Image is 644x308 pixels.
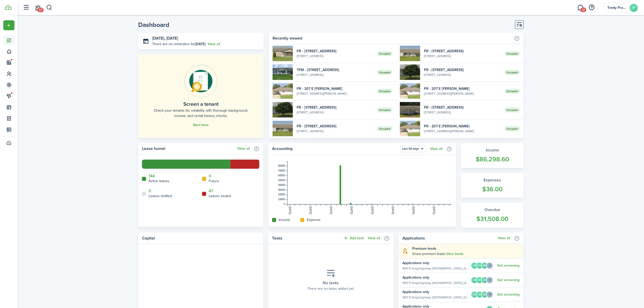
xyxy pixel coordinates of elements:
span: Occupied [377,89,392,94]
a: Get screening [497,264,520,268]
widget-list-item-description: 1607 E Kingshighway, [GEOGRAPHIC_DATA], [GEOGRAPHIC_DATA], 72450, [GEOGRAPHIC_DATA] [402,281,469,285]
home-widget-title: Expense [307,217,320,223]
h3: [DATE], [DATE] [152,35,260,42]
a: Income$86,298.60 [461,143,524,168]
widget-list-item-description: [STREET_ADDRESS][PERSON_NAME] [424,91,501,96]
button: Open menu [488,277,493,284]
widget-list-item-description: [STREET_ADDRESS] [424,73,501,77]
menu-trigger: +2 [486,291,493,298]
button: Open menu [488,291,493,298]
tspan: 70000 [278,169,285,172]
avatar-text: JM [476,292,482,298]
tspan: [DATE] [309,206,312,214]
span: Occupied [377,108,392,112]
a: Overdue$31,508.00 [461,203,524,228]
tspan: 0 [284,203,285,206]
widget-list-item-title: PR - 207 E [PERSON_NAME] [424,86,501,91]
home-widget-title: Future [209,178,219,184]
avatar-text: AM [471,292,477,298]
img: TenantCloud [5,5,12,10]
widget-list-item-title: PR - 207 E [PERSON_NAME] [424,124,501,129]
tspan: [DATE] [330,206,333,214]
span: Occupied [505,108,520,112]
a: Get screening [497,293,520,297]
widget-list-item-description: [STREET_ADDRESS] [297,110,373,115]
home-widget-title: Tasks [272,235,341,241]
tspan: [DATE] [412,206,415,214]
span: Occupied [505,126,520,131]
a: Messaging [576,1,585,14]
b: [DATE] [195,41,206,47]
widget-stats-title: Overdue [466,207,518,213]
span: Occupied [505,51,520,56]
span: Occupied [505,70,520,75]
button: Open menu [400,146,426,152]
span: Trinity Property Management [607,6,628,10]
tspan: 60000 [278,174,285,177]
button: Last 30 days [400,146,426,152]
tspan: 40000 [278,184,285,186]
img: 1 [273,102,293,117]
widget-list-item-description: [STREET_ADDRESS] [424,54,501,58]
menu-trigger: +1 [486,277,493,284]
tspan: [DATE] [350,206,353,214]
img: 1 [400,102,420,117]
widget-stats-title: Expenses [466,177,518,183]
tspan: [DATE] [433,206,435,214]
img: 1 [400,83,420,99]
a: View all [237,147,250,151]
widget-list-item-description: 1607 E Kingshighway, [GEOGRAPHIC_DATA], [GEOGRAPHIC_DATA], 72450, [GEOGRAPHIC_DATA] [402,295,469,300]
widget-list-item-title: PR - [STREET_ADDRESS] [424,48,501,54]
widget-list-item-description: [STREET_ADDRESS] [297,73,373,77]
button: Open menu [488,262,493,269]
avatar-text: JM [471,277,477,283]
tspan: [DATE] [391,206,394,214]
widget-stats-title: Income [466,147,518,153]
home-widget-title: Active leases [149,178,169,184]
a: Expenses$36.00 [461,173,524,198]
home-widget-title: Recently viewed [273,35,511,41]
a: 0 [149,189,151,193]
widget-list-item-title: PR - [STREET_ADDRESS] [424,105,501,110]
home-placeholder-description: Check your tenants for reliability with thorough background, income, and rental history checks. [150,108,252,118]
tspan: 10000 [278,198,285,201]
avatar-text: CM [481,277,488,283]
avatar-text: MD [476,277,482,283]
img: 1 [400,121,420,136]
avatar-text: TP [630,4,638,12]
img: 1 [273,46,293,61]
widget-list-item-description: [STREET_ADDRESS] [297,54,373,58]
home-widget-title: Accounting [272,146,398,152]
tspan: [DATE] [371,206,374,214]
explanation-title: Premium leads [412,246,520,251]
button: Open sidebar [21,3,31,12]
widget-list-item-title: PR - [STREET_ADDRESS] [424,67,501,73]
home-placeholder-title: Screen a tenant [183,100,219,108]
widget-list-item-title: PR - [STREET_ADDRESS] [297,105,373,110]
explanation-description: 0 new premium leads . [412,251,520,256]
img: 1 [273,64,293,80]
home-widget-title: Applications [402,235,495,241]
home-widget-title: Income [279,217,290,223]
widget-list-item-title: Applications only [402,289,469,295]
widget-list-item-description: [STREET_ADDRESS] [297,129,373,133]
span: 37 [37,8,44,12]
button: Open resource center [587,3,596,12]
span: Occupied [377,70,392,75]
a: 47 [209,189,213,193]
placeholder-description: There are no tasks added yet. [307,286,354,291]
img: Online payments [184,65,217,98]
home-widget-title: Capital [142,235,257,241]
avatar-text: CE [471,263,477,269]
span: Occupied [377,51,392,56]
span: Occupied [377,126,392,131]
button: Customise [515,20,524,29]
a: View leads [446,252,463,256]
img: 1 [273,121,293,136]
home-widget-title: Leases ended [209,193,231,199]
span: Occupied [505,89,520,94]
tspan: 20000 [278,193,285,196]
button: Search [46,3,52,12]
img: 1 [400,64,420,80]
tspan: 30000 [278,189,285,191]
